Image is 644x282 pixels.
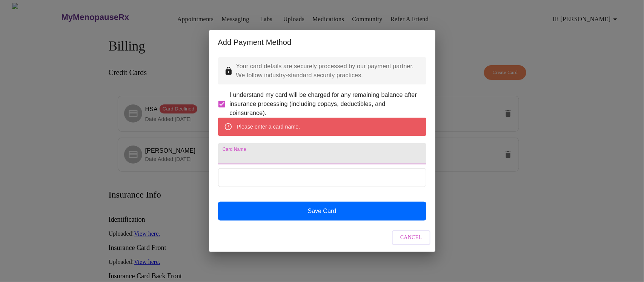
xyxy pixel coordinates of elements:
[400,233,422,242] span: Cancel
[392,230,430,245] button: Cancel
[230,90,420,118] span: I understand my card will be charged for any remaining balance after insurance processing (includ...
[218,36,426,48] h2: Add Payment Method
[236,62,420,80] p: Your card details are securely processed by our payment partner. We follow industry-standard secu...
[218,169,426,187] iframe: Secure Credit Card Form
[218,202,426,221] button: Save Card
[237,120,300,133] div: Please enter a card name.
